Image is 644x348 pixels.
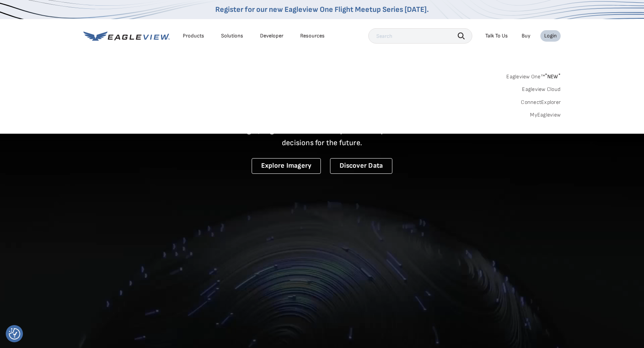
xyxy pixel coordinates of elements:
[544,32,557,39] div: Login
[522,32,530,39] a: Buy
[215,5,429,14] a: Register for our new Eagleview One Flight Meetup Series [DATE].
[368,28,472,44] input: Search
[221,32,243,39] div: Solutions
[260,32,283,39] a: Developer
[330,158,392,174] a: Discover Data
[183,32,204,39] div: Products
[530,112,561,118] a: MyEagleview
[522,86,561,93] a: Eagleview Cloud
[506,71,561,80] a: Eagleview One™*NEW*
[300,32,325,39] div: Resources
[252,158,321,174] a: Explore Imagery
[545,73,561,80] span: NEW
[521,99,561,106] a: ConnectExplorer
[9,328,20,340] img: Revisit consent button
[485,32,508,39] div: Talk To Us
[9,328,20,340] button: Consent Preferences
